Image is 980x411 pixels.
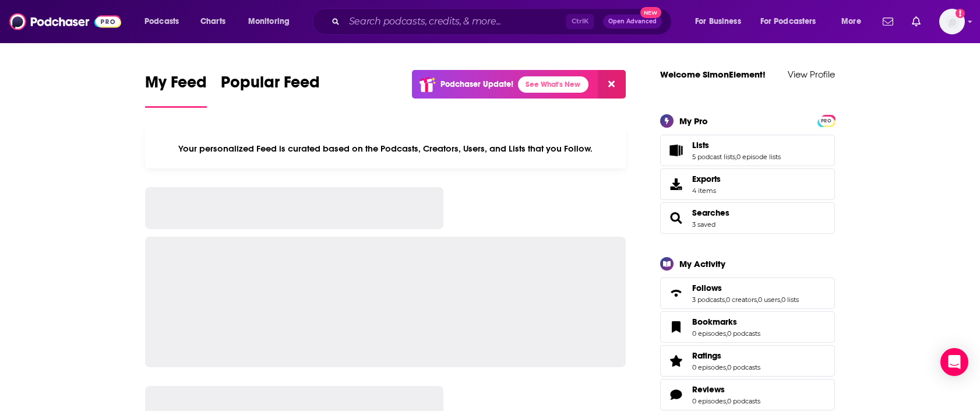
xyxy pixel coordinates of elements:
[695,13,741,30] span: For Business
[833,12,876,31] button: open menu
[692,208,729,218] a: Searches
[440,79,513,89] p: Podchaser Update!
[603,15,662,29] button: Open AdvancedNew
[660,379,835,410] span: Reviews
[193,12,232,31] a: Charts
[692,329,726,338] a: 0 episodes
[692,174,721,184] span: Exports
[692,317,737,327] span: Bookmarks
[940,348,968,376] div: Open Intercom Messenger
[692,187,721,195] span: 4 items
[692,317,760,327] a: Bookmarks
[240,12,305,31] button: open menu
[788,69,835,80] a: View Profile
[664,285,688,301] a: Follows
[841,13,861,30] span: More
[660,202,835,234] span: Searches
[727,363,760,371] a: 0 podcasts
[692,350,721,361] span: Ratings
[780,296,781,304] span: ,
[726,329,727,338] span: ,
[660,135,835,166] span: Lists
[753,12,833,31] button: open menu
[664,353,688,369] a: Ratings
[323,8,683,35] div: Search podcasts, credits, & more...
[344,12,566,31] input: Search podcasts, credits, & more...
[939,9,965,34] img: User Profile
[819,117,833,125] span: PRO
[664,176,688,192] span: Exports
[725,296,726,304] span: ,
[136,12,194,31] button: open menu
[608,19,657,24] span: Open Advanced
[9,10,121,33] img: Podchaser - Follow, Share and Rate Podcasts
[566,14,594,29] span: Ctrl K
[819,115,833,124] a: PRO
[200,13,225,30] span: Charts
[248,13,290,30] span: Monitoring
[758,296,780,304] a: 0 users
[692,283,799,293] a: Follows
[640,7,661,18] span: New
[736,153,781,161] a: 0 episode lists
[660,277,835,309] span: Follows
[939,9,965,34] button: Show profile menu
[145,72,207,99] span: My Feed
[692,363,726,371] a: 0 episodes
[144,13,179,30] span: Podcasts
[679,258,725,269] div: My Activity
[664,210,688,226] a: Searches
[692,140,709,150] span: Lists
[692,296,725,304] a: 3 podcasts
[692,153,735,161] a: 5 podcast lists
[518,76,588,93] a: See What's New
[726,397,727,405] span: ,
[679,115,708,127] div: My Pro
[726,296,757,304] a: 0 creators
[660,168,835,200] a: Exports
[692,140,781,150] a: Lists
[664,387,688,403] a: Reviews
[692,283,722,293] span: Follows
[692,397,726,405] a: 0 episodes
[781,296,799,304] a: 0 lists
[145,129,626,168] div: Your personalized Feed is curated based on the Podcasts, Creators, Users, and Lists that you Follow.
[664,142,688,159] a: Lists
[221,72,320,108] a: Popular Feed
[692,220,715,229] a: 3 saved
[760,13,816,30] span: For Podcasters
[145,72,207,108] a: My Feed
[757,296,758,304] span: ,
[727,397,760,405] a: 0 podcasts
[660,345,835,377] span: Ratings
[687,12,756,31] button: open menu
[939,9,965,34] span: Logged in as SimonElement
[692,384,760,395] a: Reviews
[660,69,766,80] a: Welcome SimonElement!
[735,153,736,161] span: ,
[664,319,688,335] a: Bookmarks
[727,329,760,338] a: 0 podcasts
[660,311,835,343] span: Bookmarks
[692,350,760,361] a: Ratings
[221,72,320,99] span: Popular Feed
[692,384,725,395] span: Reviews
[956,9,965,18] svg: Add a profile image
[726,363,727,371] span: ,
[878,12,898,31] a: Show notifications dropdown
[907,12,925,31] a: Show notifications dropdown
